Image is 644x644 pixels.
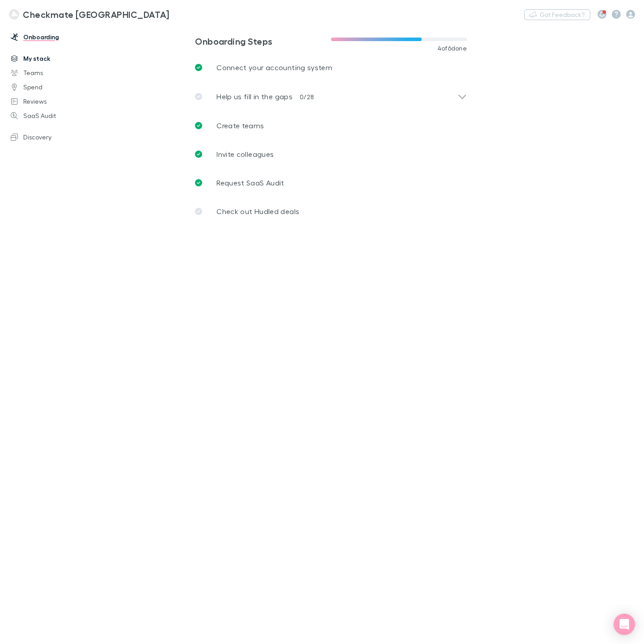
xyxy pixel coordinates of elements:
div: Open Intercom Messenger [614,614,635,635]
a: Teams [2,66,119,80]
a: Connect your accounting system [188,53,474,82]
a: Invite colleagues [188,140,474,168]
h3: Checkmate [GEOGRAPHIC_DATA] [23,9,169,20]
a: Request SaaS Audit [188,168,474,197]
p: Request SaaS Audit [216,177,284,188]
a: Discovery [2,130,119,144]
a: SaaS Audit [2,109,119,123]
p: Create teams [216,120,264,131]
p: Check out Hudled deals [216,206,299,217]
a: Onboarding [2,30,119,44]
div: Help us fill in the gaps0/28 [188,82,474,111]
a: My stack [2,51,119,66]
button: Got Feedback? [524,9,590,20]
a: Create teams [188,111,474,140]
span: 0 / 28 [300,93,314,101]
p: Help us fill in the gaps [216,91,292,102]
p: Connect your accounting system [216,62,332,73]
a: Reviews [2,94,119,109]
img: Checkmate New Zealand's Logo [9,9,19,20]
span: 4 of 6 done [437,45,467,52]
a: Check out Hudled deals [188,197,474,226]
a: Spend [2,80,119,94]
p: Invite colleagues [216,149,274,160]
a: Checkmate [GEOGRAPHIC_DATA] [4,4,175,25]
h3: Onboarding Steps [195,36,331,46]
